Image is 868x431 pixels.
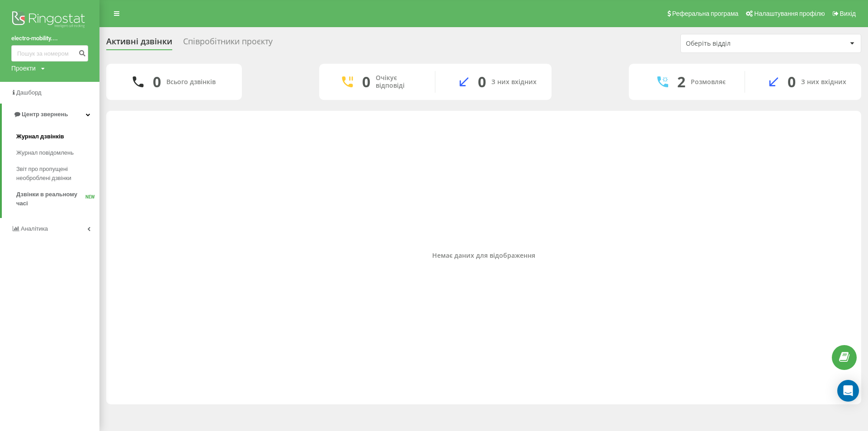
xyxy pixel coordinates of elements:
[362,73,370,90] div: 0
[837,380,859,402] div: Open Intercom Messenger
[16,145,99,161] a: Журнал повідомлень
[16,132,64,141] span: Журнал дзвінків
[376,74,421,90] div: Очікує відповіді
[754,10,825,17] span: Налаштування профілю
[478,73,486,90] div: 0
[16,148,74,157] span: Журнал повідомлень
[840,10,856,17] span: Вихід
[183,37,273,51] div: Співробітники проєкту
[16,161,99,186] a: Звіт про пропущені необроблені дзвінки
[16,186,99,212] a: Дзвінки в реальному часіNEW
[16,165,95,183] span: Звіт про пропущені необроблені дзвінки
[801,78,846,86] div: З них вхідних
[672,10,739,17] span: Реферальна програма
[113,251,854,259] div: Немає даних для відображення
[16,190,85,208] span: Дзвінки в реальному часі
[788,73,796,90] div: 0
[22,111,68,118] span: Центр звернень
[153,73,161,90] div: 0
[677,73,685,90] div: 2
[16,89,42,96] span: Дашборд
[106,37,172,51] div: Активні дзвінки
[21,225,48,232] span: Аналiтика
[691,78,726,86] div: Розмовляє
[11,64,36,73] div: Проекти
[686,40,794,47] div: Оберіть відділ
[491,78,537,86] div: З них вхідних
[166,78,216,86] div: Всього дзвінків
[11,34,88,43] a: electro-mobility....
[11,45,88,62] input: Пошук за номером
[11,9,88,32] img: Ringostat logo
[2,104,99,125] a: Центр звернень
[16,128,99,145] a: Журнал дзвінків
